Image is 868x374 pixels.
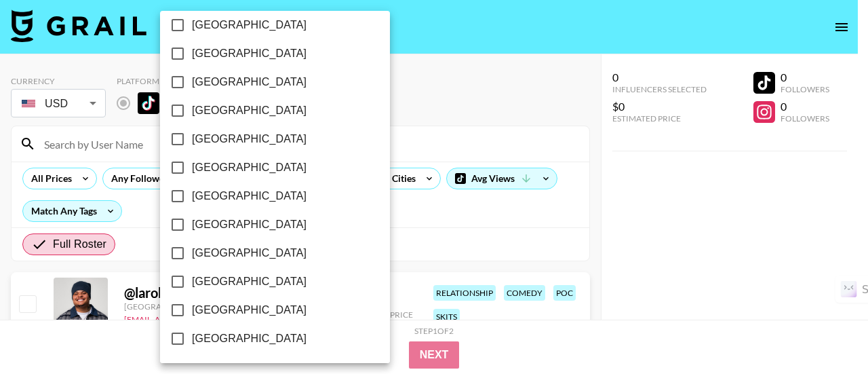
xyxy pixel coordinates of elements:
span: [GEOGRAPHIC_DATA] [192,245,307,261]
span: [GEOGRAPHIC_DATA] [192,188,307,204]
span: [GEOGRAPHIC_DATA] [192,302,307,318]
span: [GEOGRAPHIC_DATA] [192,45,307,62]
span: [GEOGRAPHIC_DATA] [192,17,307,33]
span: [GEOGRAPHIC_DATA] [192,274,307,290]
span: [GEOGRAPHIC_DATA] [192,102,307,119]
span: [GEOGRAPHIC_DATA] [192,74,307,90]
iframe: Drift Widget Chat Controller [800,306,852,358]
span: [GEOGRAPHIC_DATA] [192,131,307,147]
span: [GEOGRAPHIC_DATA] [192,217,307,233]
span: [GEOGRAPHIC_DATA] [192,160,307,176]
span: [GEOGRAPHIC_DATA] [192,331,307,347]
